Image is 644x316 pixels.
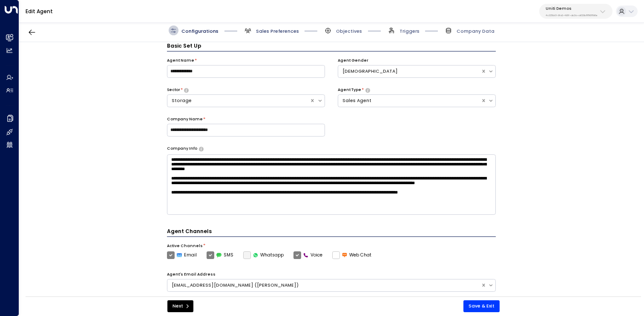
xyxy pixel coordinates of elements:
label: Agent Gender [338,58,368,64]
button: Next [167,300,193,312]
span: Sales Preferences [256,28,299,34]
h4: Agent Channels [167,228,496,237]
label: Agent Type [338,87,361,93]
div: Sales Agent [342,97,477,104]
button: Save & Exit [463,300,500,312]
label: Sector [167,87,180,93]
span: Objectives [336,28,362,34]
label: Email [167,251,197,259]
button: Provide a brief overview of your company, including your industry, products or services, and any ... [199,147,204,151]
label: Company Name [167,117,203,122]
label: Agent Name [167,58,194,64]
div: [EMAIL_ADDRESS][DOMAIN_NAME] ([PERSON_NAME]) [172,282,477,289]
a: Edit Agent [26,8,53,15]
label: SMS [207,251,234,259]
span: Company Data [457,28,494,34]
h3: Basic Set Up [167,42,496,51]
label: Voice [293,251,323,259]
label: Agent's Email Address [167,272,216,278]
span: Configurations [181,28,218,34]
p: 4c025b01-9fa0-46ff-ab3a-a620b886896e [546,14,598,17]
button: Select whether your copilot will handle inquiries directly from leads or from brokers representin... [184,88,189,92]
span: Triggers [400,28,420,34]
div: Storage [172,97,306,104]
label: Web Chat [332,251,372,259]
button: Select whether your copilot will handle inquiries directly from leads or from brokers representin... [365,88,370,92]
div: To activate this channel, please go to the Integrations page [243,251,284,259]
label: Active Channels [167,243,203,249]
label: Whatsapp [243,251,284,259]
p: Uniti Demos [546,6,598,11]
div: [DEMOGRAPHIC_DATA] [342,68,477,75]
label: Company Info [167,146,197,152]
button: Uniti Demos4c025b01-9fa0-46ff-ab3a-a620b886896e [539,4,612,19]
